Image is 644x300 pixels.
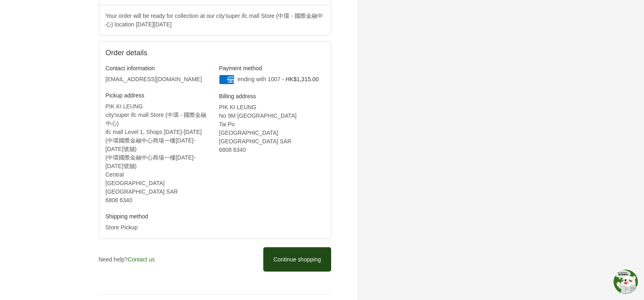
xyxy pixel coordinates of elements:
[219,93,324,100] h3: Billing address
[106,12,324,29] p: Your order will be ready for collection at our city'super ifc mall Store (中環 - 國際金融中心) location [...
[106,223,211,232] p: Store Pickup
[106,48,324,58] h2: Order details
[263,247,331,271] a: Continue shopping
[614,270,638,294] img: omnichat-custom-icon-img
[219,103,324,154] address: PIK KI LEUNG No 9M [GEOGRAPHIC_DATA] Tai Po [GEOGRAPHIC_DATA] [GEOGRAPHIC_DATA] SAR ‎6808 6340
[282,76,319,82] span: - HK$1,315.00
[106,76,202,82] bdo: [EMAIL_ADDRESS][DOMAIN_NAME]
[106,102,211,205] address: PIK KI LEUNG city'super ifc mall Store (中環 - 國際金融中心) ifc mall Level 1, Shops [DATE]-[DATE] (中環國際金...
[128,256,155,263] a: Contact us
[273,256,321,263] span: Continue shopping
[106,92,211,99] h3: Pickup address
[106,65,211,72] h3: Contact information
[99,255,155,264] p: Need help?
[219,65,324,72] h3: Payment method
[106,213,211,220] h3: Shipping method
[237,76,280,82] span: ending with 1007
